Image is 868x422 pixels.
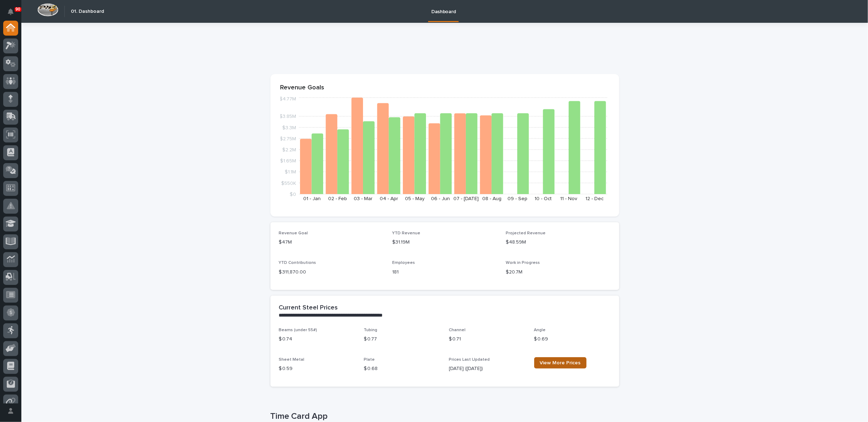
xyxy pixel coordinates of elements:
span: Revenue Goal [279,231,308,235]
tspan: $1.65M [280,159,296,164]
p: 90 [16,7,20,12]
span: Angle [534,328,546,332]
text: 05 - May [405,196,424,201]
text: 03 - Mar [354,196,373,201]
tspan: $4.77M [279,97,296,102]
span: Prices Last Updated [449,358,490,362]
button: Notifications [3,4,18,19]
div: Notifications90 [9,9,18,20]
img: Workspace Logo [37,3,58,16]
a: View More Prices [534,357,586,369]
p: $48.59M [506,239,611,246]
span: Work in Progress [506,261,540,265]
text: 04 - Apr [380,196,398,201]
tspan: $2.2M [282,147,296,152]
tspan: $3.85M [279,114,296,119]
tspan: $0 [290,192,296,197]
p: Time Card App [270,411,616,422]
text: 08 - Aug [482,196,501,201]
h2: Current Steel Prices [279,304,338,312]
span: YTD Contributions [279,261,316,265]
span: View More Prices [540,360,581,365]
text: 07 - [DATE] [453,196,479,201]
span: Employees [392,261,415,265]
span: Channel [449,328,466,332]
span: Beams (under 55#) [279,328,317,332]
span: Tubing [364,328,378,332]
h2: 01. Dashboard [71,9,104,15]
span: YTD Revenue [392,231,420,235]
tspan: $2.75M [280,136,296,141]
p: 181 [392,269,497,276]
p: Revenue Goals [280,84,609,92]
p: $ 311,870.00 [279,269,384,276]
span: Plate [364,358,375,362]
p: $ 0.69 [534,335,611,343]
p: $ 0.59 [279,365,356,372]
tspan: $3.3M [282,125,296,130]
tspan: $1.1M [285,170,296,175]
span: Projected Revenue [506,231,546,235]
span: Sheet Metal [279,358,305,362]
tspan: $550K [281,181,296,186]
text: 02 - Feb [328,196,347,201]
p: $ 0.77 [364,335,441,343]
text: 09 - Sep [507,196,527,201]
p: $ 0.71 [449,335,526,343]
p: $ 0.74 [279,335,356,343]
text: 01 - Jan [303,196,320,201]
p: $47M [279,239,384,246]
text: 10 - Oct [535,196,552,201]
p: $ 0.68 [364,365,441,372]
p: $31.19M [392,239,497,246]
text: 12 - Dec [585,196,604,201]
text: 11 - Nov [560,196,577,201]
text: 06 - Jun [431,196,449,201]
p: [DATE] ([DATE]) [449,365,526,372]
p: $20.7M [506,269,611,276]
